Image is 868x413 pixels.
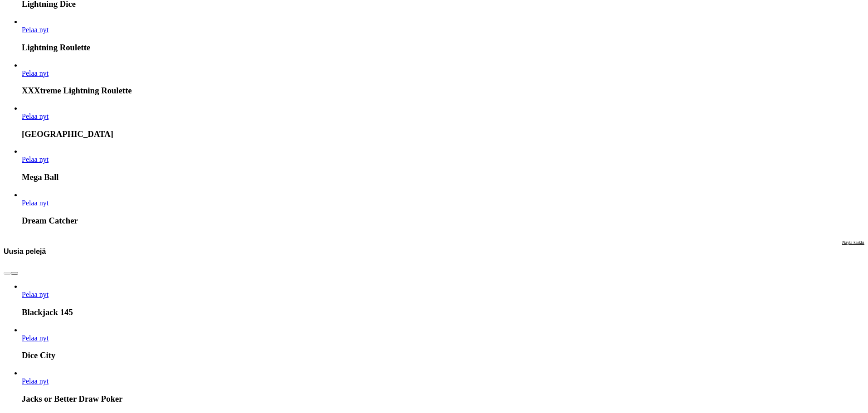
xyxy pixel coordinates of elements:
a: Mega Ball [22,155,48,163]
article: Blackjack 145 [22,282,864,317]
article: Mega Ball [22,147,864,182]
span: Pelaa nyt [22,112,48,120]
a: Dice City [22,334,48,342]
span: Pelaa nyt [22,155,48,163]
span: Pelaa nyt [22,377,48,385]
a: Näytä kaikki [842,240,864,263]
span: Pelaa nyt [22,291,48,298]
a: Dream Catcher [22,199,48,207]
h3: Dice City [22,350,864,360]
h3: Mega Ball [22,172,864,182]
a: Lightning Roulette [22,26,48,34]
a: XXXtreme Lightning Roulette [22,69,48,77]
article: Dice City [22,326,864,361]
article: Jacks or Better Draw Poker [22,369,864,404]
span: Näytä kaikki [842,240,864,245]
span: Pelaa nyt [22,334,48,342]
span: Pelaa nyt [22,69,48,77]
span: Pelaa nyt [22,26,48,34]
article: Lightning Roulette [22,18,864,53]
h3: [GEOGRAPHIC_DATA] [22,129,864,139]
h3: XXXtreme Lightning Roulette [22,86,864,96]
article: XXXtreme Lightning Roulette [22,61,864,96]
span: Pelaa nyt [22,199,48,207]
h3: Jacks or Better Draw Poker [22,394,864,404]
button: next slide [11,272,18,275]
h3: Uusia pelejä [4,247,46,256]
a: Jacks or Better Draw Poker [22,377,48,385]
h3: Blackjack 145 [22,307,864,317]
article: Treasure Island [22,104,864,139]
h3: Lightning Roulette [22,43,864,53]
button: prev slide [4,272,11,275]
a: Blackjack 145 [22,291,48,298]
article: Dream Catcher [22,191,864,226]
a: Treasure Island [22,112,48,120]
h3: Dream Catcher [22,216,864,226]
